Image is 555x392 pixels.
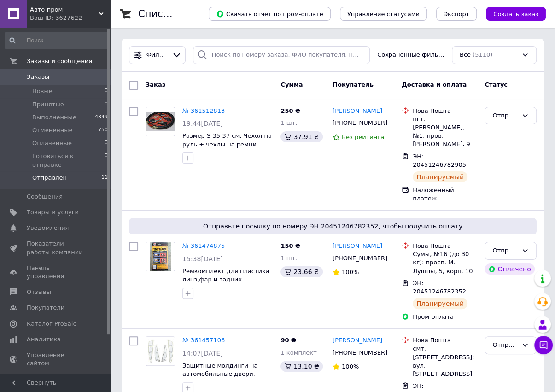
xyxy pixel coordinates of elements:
div: пгт. [PERSON_NAME], №1: пров. [PERSON_NAME], 9 [413,115,477,149]
span: Панель управления [27,264,85,281]
span: Покупатель [333,81,374,88]
span: Сохраненные фильтры: [377,51,444,59]
a: Ремкомплект для пластика линз,фар и задних фонарей,VersaChem [182,268,269,292]
a: Фото товару [146,242,175,271]
span: Покупатели [27,304,64,312]
div: 23.66 ₴ [280,266,322,277]
span: 1 шт. [280,255,297,262]
span: ЭН: 20451246782905 [413,153,466,169]
span: 0 [105,87,108,95]
span: Отзывы [27,288,51,296]
img: Фото товару [150,242,171,271]
span: Управление сайтом [27,351,85,368]
div: Ваш ID: 3627622 [30,14,111,22]
div: Планируемый [413,298,467,309]
button: Скачать отчет по пром-оплате [209,7,331,21]
span: Скачать отчет по пром-оплате [216,10,323,18]
span: 11 [101,174,108,182]
span: Авто-пром [30,6,99,14]
span: Все [460,51,471,59]
div: [PHONE_NUMBER] [331,347,387,359]
input: Поиск по номеру заказа, ФИО покупателя, номеру телефона, Email, номеру накладной [193,46,370,64]
span: Экспорт [444,11,469,18]
span: (5110) [473,51,492,58]
button: Чат с покупателем [534,336,553,354]
span: Доставка и оплата [402,81,467,88]
span: Оплаченные [32,139,72,147]
a: Фото товару [146,107,175,136]
span: 100% [342,363,359,370]
span: 0 [105,100,108,109]
div: Отправлен [492,246,518,256]
div: Отправлен [492,111,518,121]
span: 1 комплект [280,349,316,356]
a: № 361474875 [182,242,225,249]
span: Заказ [146,81,165,88]
button: Управление статусами [340,7,427,21]
span: Аналитика [27,335,61,344]
span: Создать заказ [493,11,538,18]
div: 37.91 ₴ [280,131,322,142]
div: Сумы, №16 (до 30 кг): просп. М. Лушпы, 5, корп. 10 [413,250,477,275]
div: Оплачено [485,263,534,275]
span: 0 [105,152,108,169]
span: Сообщения [27,193,63,201]
span: 1 шт. [280,119,297,126]
span: ЭН: 20451246782352 [413,280,466,295]
span: Статус [485,81,508,88]
a: Создать заказ [477,10,546,17]
div: Нова Пошта [413,336,477,345]
span: Уведомления [27,224,69,232]
span: Управление статусами [347,11,420,18]
span: 0 [105,139,108,147]
div: Пром-оплата [413,313,477,321]
a: № 361457106 [182,337,225,344]
span: Отправлен [32,174,67,182]
span: 90 ₴ [280,337,296,344]
div: Нова Пошта [413,107,477,115]
div: Нова Пошта [413,242,477,250]
span: Новые [32,87,53,95]
span: Отправьте посылку по номеру ЭН 20451246782352, чтобы получить оплату [133,222,533,231]
div: Отправлен [492,340,518,350]
input: Поиск [5,32,109,49]
div: смт. [STREET_ADDRESS]: вул. [STREET_ADDRESS] [413,345,477,378]
a: № 361512813 [182,107,225,114]
span: 19:44[DATE] [182,120,223,127]
span: Фильтры [146,51,168,59]
a: [PERSON_NAME] [333,336,382,345]
span: Каталог ProSale [27,320,76,328]
span: Отмененные [32,126,72,135]
a: [PERSON_NAME] [333,242,382,251]
span: Заказы и сообщения [27,57,92,65]
a: Размер S 35-37 см. Чехол на руль + чехлы на ремни. Оплетка руля Матиз, Таврия, Славута, спорт Рули. [182,132,272,173]
span: 14:07[DATE] [182,350,223,357]
span: Готовиться к отправке [32,152,105,169]
a: Фото товару [146,336,175,366]
span: 250 ₴ [280,107,300,114]
span: 750 [98,126,108,135]
div: [PHONE_NUMBER] [331,252,387,264]
span: Заказы [27,73,49,81]
span: Сумма [280,81,303,88]
img: Фото товару [146,337,175,365]
span: Без рейтинга [342,134,384,140]
div: Планируемый [413,171,467,182]
div: Наложенный платеж [413,186,477,203]
span: Показатели работы компании [27,240,85,256]
span: Товары и услуги [27,208,79,216]
img: Фото товару [146,112,175,131]
div: [PHONE_NUMBER] [331,117,387,129]
div: 13.10 ₴ [280,361,322,372]
h1: Список заказов [138,8,217,19]
span: Выполненные [32,113,76,122]
span: Принятые [32,100,64,109]
span: 15:38[DATE] [182,255,223,263]
a: [PERSON_NAME] [333,107,382,116]
button: Создать заказ [486,7,546,21]
button: Экспорт [436,7,477,21]
span: 100% [342,269,359,275]
span: 4349 [95,113,108,122]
